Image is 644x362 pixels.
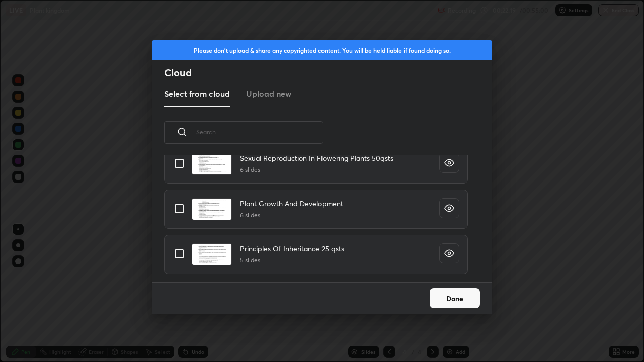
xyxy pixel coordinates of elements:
h5: 6 slides [240,211,343,220]
img: 17002882179GAKIT.pdf [192,153,232,175]
img: 1701837923XC4A3R.pdf [192,198,232,220]
h4: Sexual Reproduction In Flowering Plants 50qsts [240,153,393,163]
h4: FOUNDATION 8TH [177,281,239,292]
h3: Select from cloud [164,87,230,100]
img: 1702101489PE3X7E.pdf [192,243,232,265]
h2: Cloud [164,66,492,79]
button: Done [430,288,480,308]
div: Please don't upload & share any copyrighted content. You will be held liable if found doing so. [152,40,492,60]
h5: 5 slides [240,256,344,265]
h4: Principles Of Inheritance 25 qsts [240,243,344,254]
input: Search [196,111,323,153]
h5: 6 slides [240,165,393,174]
h4: Plant Growth And Development [240,198,343,209]
div: grid [152,155,480,282]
